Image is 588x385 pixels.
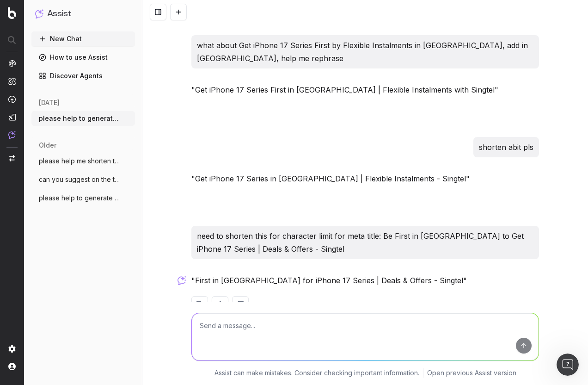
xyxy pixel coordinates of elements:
[31,68,135,83] a: Discover Agents
[39,193,120,203] span: please help to generate a content brief
[8,7,16,19] img: Botify logo
[8,363,16,370] img: My account
[39,98,60,107] span: [DATE]
[427,368,516,378] a: Open previous Assist version
[35,7,131,20] button: Assist
[8,77,16,85] img: Intelligence
[178,276,186,285] img: Botify assist logo
[557,354,579,376] iframe: Intercom live chat
[197,39,533,65] p: what about Get iPhone 17 Series First by Flexible Instalments in [GEOGRAPHIC_DATA], add in [GEOGR...
[31,111,135,126] button: please help to generate the below for me
[479,141,533,154] p: shorten abit pls
[8,131,16,139] img: Assist
[8,95,16,103] img: Activation
[31,191,135,205] button: please help to generate a content brief
[8,345,16,353] img: Setting
[31,154,135,168] button: please help me shorten this to 155-160 w
[8,113,16,121] img: Studio
[214,368,419,378] p: Assist can make mistakes. Consider checking important information.
[9,155,15,161] img: Switch project
[191,274,539,287] p: "First in [GEOGRAPHIC_DATA] for iPhone 17 Series | Deals & Offers - Singtel"
[39,175,120,184] span: can you suggest on the this sentence tha
[39,114,120,123] span: please help to generate the below for me
[39,156,120,166] span: please help me shorten this to 155-160 w
[8,60,16,67] img: Analytics
[31,172,135,187] button: can you suggest on the this sentence tha
[197,230,533,255] p: need to shorten this for character limit for meta title: Be First in [GEOGRAPHIC_DATA] to Get iPh...
[31,50,135,65] a: How to use Assist
[191,172,539,185] p: "Get iPhone 17 Series in [GEOGRAPHIC_DATA] | Flexible Instalments - Singtel"
[191,83,539,96] p: "Get iPhone 17 Series First in [GEOGRAPHIC_DATA] | Flexible Instalments with Singtel"
[47,7,71,20] h1: Assist
[35,9,43,18] img: Assist
[31,31,135,46] button: New Chat
[39,141,56,150] span: older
